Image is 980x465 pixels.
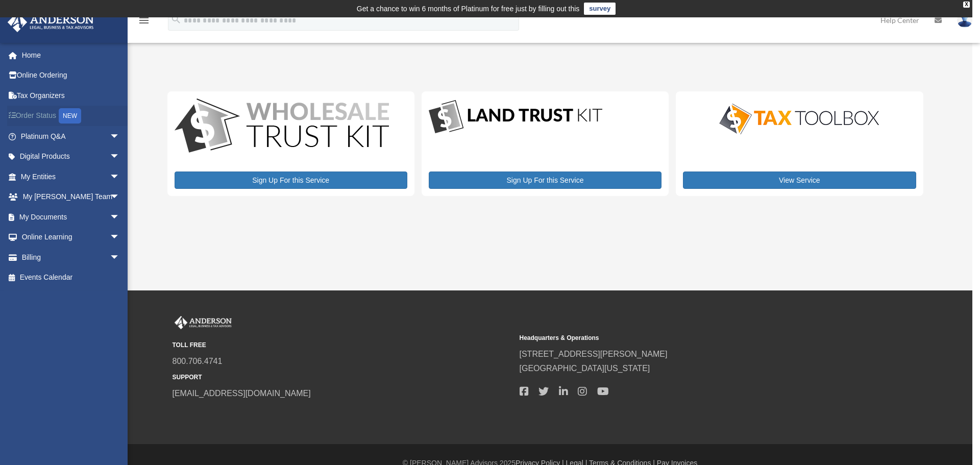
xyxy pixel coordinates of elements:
[7,247,135,267] a: Billingarrow_drop_down
[173,372,512,383] small: SUPPORT
[173,340,512,351] small: TOLL FREE
[175,99,389,155] img: WS-Trust-Kit-lgo-1.jpg
[110,227,130,248] span: arrow_drop_down
[138,14,150,27] i: menu
[5,12,97,32] img: Anderson Advisors Platinum Portal
[520,333,860,344] small: Headquarters & Operations
[110,187,130,208] span: arrow_drop_down
[520,364,650,373] a: [GEOGRAPHIC_DATA][US_STATE]
[584,3,616,15] a: survey
[963,2,970,8] div: close
[429,172,661,189] a: Sign Up For this Service
[173,389,311,398] a: [EMAIL_ADDRESS][DOMAIN_NAME]
[59,108,81,124] div: NEW
[7,65,135,86] a: Online Ordering
[7,166,135,187] a: My Entitiesarrow_drop_down
[7,126,135,146] a: Platinum Q&Aarrow_drop_down
[110,166,130,187] span: arrow_drop_down
[7,85,135,106] a: Tax Organizers
[7,227,135,248] a: Online Learningarrow_drop_down
[173,316,234,329] img: Anderson Advisors Platinum Portal
[7,187,135,207] a: My [PERSON_NAME] Teamarrow_drop_down
[7,207,135,227] a: My Documentsarrow_drop_down
[7,146,130,167] a: Digital Productsarrow_drop_down
[957,13,972,28] img: User Pic
[110,126,130,147] span: arrow_drop_down
[110,207,130,228] span: arrow_drop_down
[175,172,407,189] a: Sign Up For this Service
[138,18,150,27] a: menu
[7,267,135,288] a: Events Calendar
[110,146,130,167] span: arrow_drop_down
[357,3,580,15] div: Get a chance to win 6 months of Platinum for free just by filling out this
[173,357,223,365] a: 800.706.4741
[7,106,135,127] a: Order StatusNEW
[520,350,668,358] a: [STREET_ADDRESS][PERSON_NAME]
[110,247,130,268] span: arrow_drop_down
[683,172,916,189] a: View Service
[7,45,135,65] a: Home
[429,99,602,136] img: LandTrust_lgo-1.jpg
[170,14,182,25] i: search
